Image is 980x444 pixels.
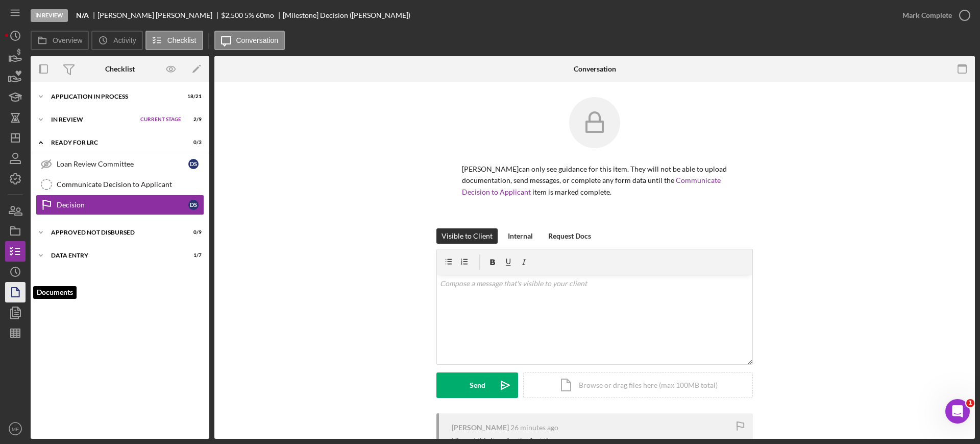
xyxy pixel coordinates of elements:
label: Overview [53,36,82,44]
button: Mark Complete [892,5,975,26]
div: D S [188,200,199,210]
div: In Review [51,116,135,123]
iframe: Intercom live chat [945,399,970,424]
span: $2,500 [221,11,243,19]
div: [PERSON_NAME] [PERSON_NAME] [97,11,221,19]
div: 0 / 3 [183,139,202,146]
button: Request Docs [543,228,596,244]
div: Mark Complete [902,5,952,26]
a: Communicate Decision to Applicant [462,176,721,196]
div: [PERSON_NAME] [452,424,509,432]
span: 1 [966,399,974,407]
div: Approved Not Disbursed [51,229,176,236]
label: Activity [113,36,136,44]
button: Activity [91,31,142,50]
div: Checklist [105,65,135,73]
div: 60 mo [256,11,274,19]
button: Internal [503,228,538,244]
a: Communicate Decision to Applicant [36,174,204,195]
button: Visible to Client [436,228,498,244]
div: Internal [508,228,533,244]
div: Ready for LRC [51,139,176,146]
div: D S [188,159,199,169]
div: 2 / 9 [183,116,202,123]
label: Conversation [236,36,279,44]
span: Current Stage [140,116,181,123]
div: 18 / 21 [183,94,202,100]
div: Data Entry [51,252,176,259]
div: Decision [57,201,188,209]
div: Visible to Client [442,228,493,244]
div: [Milestone] Decision ([PERSON_NAME]) [283,11,410,19]
div: Conversation [574,65,616,73]
time: 2025-09-18 17:19 [510,424,558,432]
div: Application In Process [51,94,176,100]
div: 1 / 7 [183,252,202,259]
a: Loan Review CommitteeDS [36,154,204,174]
button: Conversation [214,31,285,50]
div: 0 / 9 [183,229,202,236]
text: MF [12,426,19,432]
div: Loan Review Committee [57,160,188,168]
a: DecisionDS [36,195,204,215]
b: N/A [76,11,89,19]
div: Send [470,372,485,398]
div: In Review [31,9,68,22]
button: MF [5,418,26,439]
button: Overview [31,31,89,50]
div: Communicate Decision to Applicant [57,180,204,189]
label: Checklist [167,36,197,44]
button: Send [436,372,518,398]
p: [PERSON_NAME] can only see guidance for this item. They will not be able to upload documentation,... [462,163,727,198]
div: Request Docs [548,228,591,244]
button: Checklist [145,31,203,50]
div: 5 % [244,11,254,19]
